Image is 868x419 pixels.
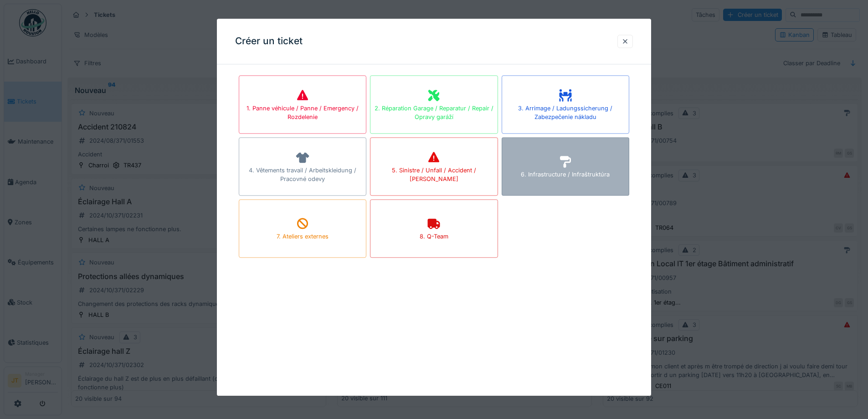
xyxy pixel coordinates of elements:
h3: Créer un ticket [235,36,303,47]
div: 3. Arrimage / Ladungssicherung / Zabezpečenie nákladu [502,104,629,121]
div: 4. Vêtements travail / Arbeitskleidung / Pracovné odevy [239,166,366,183]
div: 7. Ateliers externes [277,233,329,241]
div: 5. Sinistre / Unfall / Accident / [PERSON_NAME] [370,166,497,183]
div: 1. Panne véhicule / Panne / Emergency / Rozdelenie [239,104,366,121]
div: 2. Réparation Garage / Reparatur / Repair / Opravy garáží [370,104,497,121]
div: 8. Q-Team [420,233,448,241]
div: 6. Infrastructure / Infraštruktúra [521,171,610,179]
